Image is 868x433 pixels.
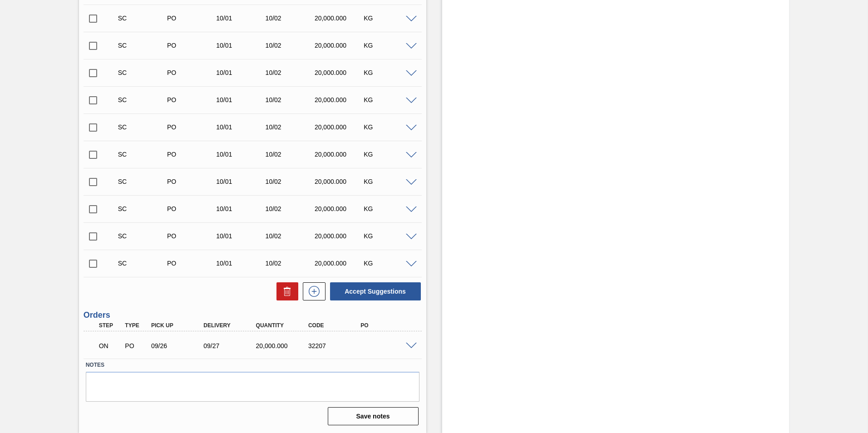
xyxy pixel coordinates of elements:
[116,151,171,158] div: Suggestion Created
[361,96,416,103] div: KG
[312,205,367,212] div: 20,000.000
[214,151,269,158] div: 10/01/2025
[165,123,220,131] div: Purchase order
[361,260,416,267] div: KG
[149,322,207,329] div: Pick up
[306,322,365,329] div: Code
[116,205,171,212] div: Suggestion Created
[263,151,318,158] div: 10/02/2025
[214,96,269,103] div: 10/01/2025
[116,42,171,49] div: Suggestion Created
[263,178,318,185] div: 10/02/2025
[312,42,367,49] div: 20,000.000
[361,69,416,76] div: KG
[165,260,220,267] div: Purchase order
[325,281,422,301] div: Accept Suggestions
[214,15,269,22] div: 10/01/2025
[263,15,318,22] div: 10/02/2025
[263,69,318,76] div: 10/02/2025
[116,232,171,240] div: Suggestion Created
[116,15,171,22] div: Suggestion Created
[84,310,422,320] h3: Orders
[358,322,417,329] div: PO
[165,151,220,158] div: Purchase order
[116,123,171,131] div: Suggestion Created
[254,322,312,329] div: Quantity
[165,232,220,240] div: Purchase order
[254,342,312,349] div: 20,000.000
[214,178,269,185] div: 10/01/2025
[263,205,318,212] div: 10/02/2025
[330,282,421,300] button: Accept Suggestions
[361,15,416,22] div: KG
[97,322,124,329] div: Step
[361,205,416,212] div: KG
[165,42,220,49] div: Purchase order
[312,260,367,267] div: 20,000.000
[263,232,318,240] div: 10/02/2025
[99,342,122,349] p: ON
[214,42,269,49] div: 10/01/2025
[116,69,171,76] div: Suggestion Created
[361,123,416,131] div: KG
[116,178,171,185] div: Suggestion Created
[123,322,150,329] div: Type
[263,96,318,103] div: 10/02/2025
[149,342,207,349] div: 09/26/2025
[312,151,367,158] div: 20,000.000
[214,260,269,267] div: 10/01/2025
[116,260,171,267] div: Suggestion Created
[312,69,367,76] div: 20,000.000
[214,232,269,240] div: 10/01/2025
[165,205,220,212] div: Purchase order
[214,69,269,76] div: 10/01/2025
[86,359,419,372] label: Notes
[298,282,325,300] div: New suggestion
[312,178,367,185] div: 20,000.000
[312,96,367,103] div: 20,000.000
[214,123,269,131] div: 10/01/2025
[214,205,269,212] div: 10/01/2025
[165,178,220,185] div: Purchase order
[165,96,220,103] div: Purchase order
[201,342,260,349] div: 09/27/2025
[361,42,416,49] div: KG
[165,15,220,22] div: Purchase order
[361,178,416,185] div: KG
[361,232,416,240] div: KG
[306,342,365,349] div: 32207
[165,69,220,76] div: Purchase order
[123,342,150,349] div: Purchase order
[201,322,260,329] div: Delivery
[361,151,416,158] div: KG
[312,15,367,22] div: 20,000.000
[312,123,367,131] div: 20,000.000
[312,232,367,240] div: 20,000.000
[272,282,298,300] div: Delete Suggestions
[97,336,124,356] div: Negotiating Order
[116,96,171,103] div: Suggestion Created
[328,407,419,425] button: Save notes
[263,260,318,267] div: 10/02/2025
[263,42,318,49] div: 10/02/2025
[263,123,318,131] div: 10/02/2025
